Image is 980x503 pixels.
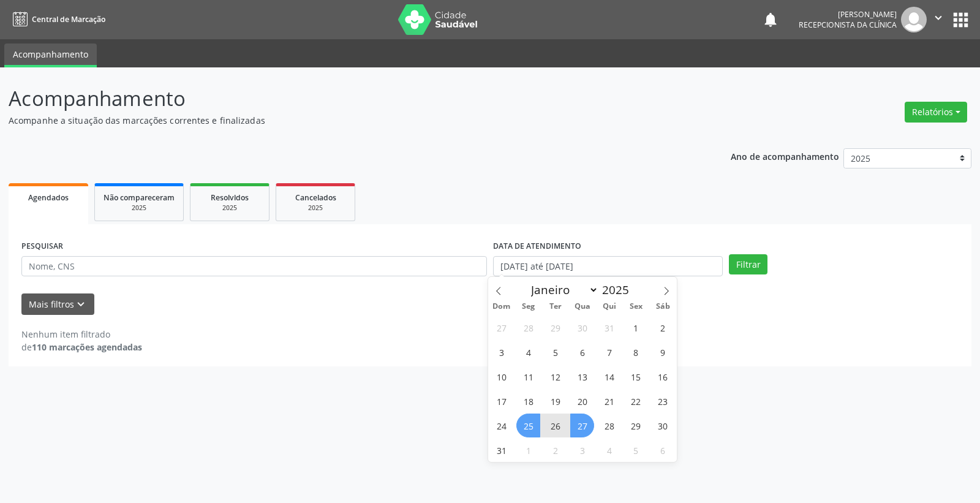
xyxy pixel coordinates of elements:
[597,438,621,462] span: Setembro 4, 2025
[21,341,142,354] div: de
[799,9,897,20] div: [PERSON_NAME]
[543,414,567,437] span: Agosto 26, 2025
[598,282,639,298] input: Year
[596,303,623,311] span: Qui
[21,237,63,256] label: PESQUISAR
[516,438,540,462] span: Setembro 1, 2025
[9,83,682,114] p: Acompanhamento
[285,203,346,213] div: 2025
[543,438,567,462] span: Setembro 2, 2025
[597,340,621,364] span: Agosto 7, 2025
[597,365,621,388] span: Agosto 14, 2025
[9,114,682,127] p: Acompanhe a situação das marcações correntes e finalizadas
[650,303,677,311] span: Sáb
[570,414,594,437] span: Agosto 27, 2025
[597,316,621,339] span: Julho 31, 2025
[516,414,540,437] span: Agosto 25, 2025
[543,316,567,339] span: Julho 29, 2025
[516,316,540,339] span: Julho 28, 2025
[932,11,945,25] i: 
[570,438,594,462] span: Setembro 3, 2025
[489,316,513,339] span: Julho 27, 2025
[597,414,621,437] span: Agosto 28, 2025
[543,389,567,413] span: Agosto 19, 2025
[199,203,260,213] div: 2025
[493,256,723,277] input: Selecione um intervalo
[4,43,97,67] a: Acompanhamento
[651,438,675,462] span: Setembro 6, 2025
[624,414,648,437] span: Agosto 29, 2025
[526,281,599,298] select: Month
[489,389,513,413] span: Agosto 17, 2025
[651,389,675,413] span: Agosto 23, 2025
[21,328,142,341] div: Nenhum item filtrado
[651,340,675,364] span: Agosto 9, 2025
[21,293,94,315] button: Mais filtroskeyboard_arrow_down
[729,254,767,275] button: Filtrar
[493,237,581,256] label: DATA DE ATENDIMENTO
[543,340,567,364] span: Agosto 5, 2025
[905,102,967,123] button: Relatórios
[489,340,513,364] span: Agosto 3, 2025
[211,192,249,203] span: Resolvidos
[104,192,175,203] span: Não compareceram
[74,298,88,311] i: keyboard_arrow_down
[651,365,675,388] span: Agosto 16, 2025
[731,148,839,164] p: Ano de acompanhamento
[543,365,567,388] span: Agosto 12, 2025
[28,192,69,203] span: Agendados
[295,192,336,203] span: Cancelados
[624,365,648,388] span: Agosto 15, 2025
[597,389,621,413] span: Agosto 21, 2025
[9,9,105,29] a: Central de Marcação
[489,438,513,462] span: Agosto 31, 2025
[32,341,142,353] strong: 110 marcações agendadas
[516,340,540,364] span: Agosto 4, 2025
[651,414,675,437] span: Agosto 30, 2025
[21,256,487,277] input: Nome, CNS
[489,414,513,437] span: Agosto 24, 2025
[762,11,779,28] button: notifications
[927,7,950,32] button: 
[570,389,594,413] span: Agosto 20, 2025
[623,303,650,311] span: Sex
[489,365,513,388] span: Agosto 10, 2025
[542,303,569,311] span: Ter
[516,389,540,413] span: Agosto 18, 2025
[569,303,596,311] span: Qua
[624,438,648,462] span: Setembro 5, 2025
[799,20,897,30] span: Recepcionista da clínica
[901,7,927,32] img: img
[32,14,105,25] span: Central de Marcação
[950,9,971,31] button: apps
[624,316,648,339] span: Agosto 1, 2025
[516,365,540,388] span: Agosto 11, 2025
[488,303,515,311] span: Dom
[624,389,648,413] span: Agosto 22, 2025
[651,316,675,339] span: Agosto 2, 2025
[570,340,594,364] span: Agosto 6, 2025
[570,316,594,339] span: Julho 30, 2025
[624,340,648,364] span: Agosto 8, 2025
[515,303,542,311] span: Seg
[570,365,594,388] span: Agosto 13, 2025
[104,203,175,213] div: 2025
